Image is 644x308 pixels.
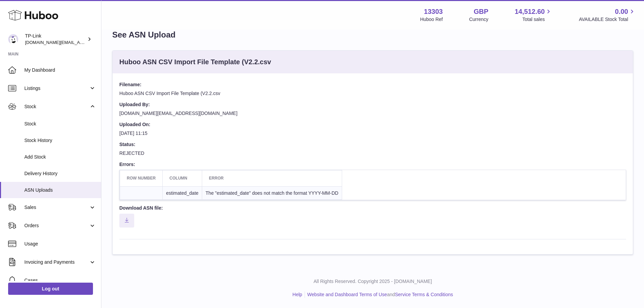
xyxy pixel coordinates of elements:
[163,170,202,186] th: Column
[292,292,302,297] a: Help
[24,187,96,193] span: ASN Uploads
[424,7,443,16] strong: 13303
[119,150,626,161] dd: REJECTED
[119,90,626,101] dd: Huboo ASN CSV Import File Template (V2.2.csv
[119,161,626,170] dt: Errors:
[24,170,96,177] span: Delivery History
[163,186,202,200] td: estimated_date
[202,170,342,186] th: Error
[120,170,163,186] th: Row number
[469,16,488,23] div: Currency
[119,110,626,121] dd: [DOMAIN_NAME][EMAIL_ADDRESS][DOMAIN_NAME]
[307,292,387,297] a: Website and Dashboard Terms of Use
[119,101,626,110] dt: Uploaded By:
[24,85,89,92] span: Listings
[24,67,96,73] span: My Dashboard
[24,103,89,110] span: Stock
[24,204,89,211] span: Sales
[420,16,443,23] div: Huboo Ref
[119,130,626,141] dd: [DATE] 11:15
[24,137,96,144] span: Stock History
[474,7,488,16] strong: GBP
[202,186,342,200] td: The "estimated_date" does not match the format YYYY-MM-DD
[107,278,639,285] p: All Rights Reserved. Copyright 2025 - [DOMAIN_NAME]
[24,277,96,284] span: Cases
[522,16,552,23] span: Total sales
[579,7,636,23] a: 0.00 AVAILABLE Stock Total
[119,121,626,130] dt: Uploaded On:
[119,205,626,214] dt: Download ASN file:
[25,33,86,46] div: TP-Link
[119,57,271,67] h3: Huboo ASN CSV Import File Template (V2.2.csv
[24,259,89,265] span: Invoicing and Payments
[24,241,96,247] span: Usage
[579,16,636,23] span: AVAILABLE Stock Total
[25,40,135,45] span: [DOMAIN_NAME][EMAIL_ADDRESS][DOMAIN_NAME]
[112,29,175,40] h1: See ASN Upload
[119,141,626,150] dt: Status:
[24,154,96,160] span: Add Stock
[119,81,626,90] dt: Filename:
[8,283,93,295] a: Log out
[515,7,545,16] span: 14,512.60
[119,214,134,228] button: Download ASN file
[24,222,89,229] span: Orders
[24,121,96,127] span: Stock
[615,7,628,16] span: 0.00
[515,7,552,23] a: 14,512.60 Total sales
[305,291,453,298] li: and
[8,34,18,44] img: purchase.uk@tp-link.com
[395,292,453,297] a: Service Terms & Conditions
